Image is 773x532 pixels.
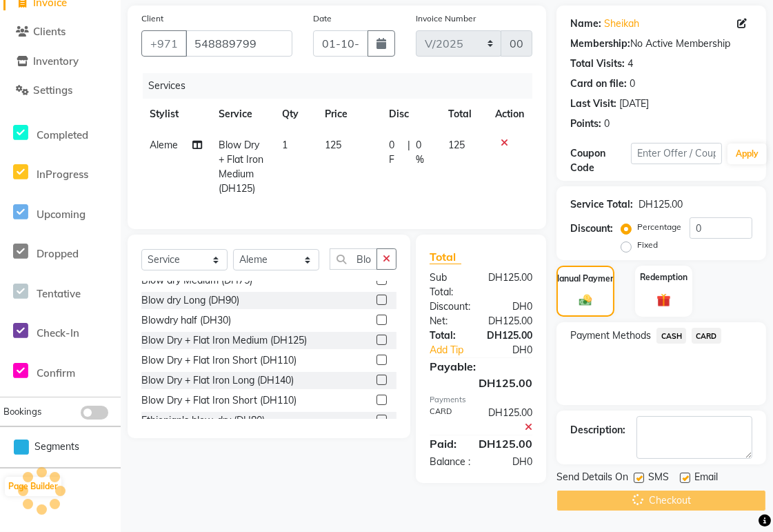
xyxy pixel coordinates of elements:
[141,393,297,408] div: Blow Dry + Flat Iron Short (DH110)
[313,12,332,25] label: Date
[419,358,543,375] div: Payable:
[570,57,625,71] div: Total Visits:
[34,440,79,454] span: Segments
[637,221,681,233] label: Percentage
[141,12,163,25] label: Client
[430,250,461,264] span: Total
[3,83,117,99] a: Settings
[604,17,639,31] a: Sheikah
[419,328,476,343] div: Total:
[481,299,543,314] div: DH0
[628,57,633,71] div: 4
[556,470,628,487] span: Send Details On
[185,30,292,57] input: Search by Name/Mobile/Email/Code
[408,138,410,167] span: |
[637,239,658,251] label: Fixed
[141,413,265,428] div: Ethiopian's blow-dry (DH80)
[219,139,263,195] span: Blow Dry + Flat Iron Medium (DH125)
[317,99,381,130] th: Price
[419,314,478,328] div: Net:
[481,455,543,469] div: DH0
[210,99,274,130] th: Service
[570,117,601,131] div: Points:
[150,139,178,151] span: Aleme
[274,99,316,130] th: Qty
[619,97,649,111] div: [DATE]
[430,394,532,406] div: Payments
[419,299,481,314] div: Discount:
[468,435,543,452] div: DH125.00
[570,37,752,51] div: No Active Membership
[389,138,402,167] span: 0 F
[143,73,543,99] div: Services
[325,139,341,151] span: 125
[640,271,687,284] label: Redemption
[648,470,669,487] span: SMS
[416,12,476,25] label: Invoice Number
[440,99,488,130] th: Total
[37,168,88,181] span: InProgress
[694,470,718,487] span: Email
[141,333,307,348] div: Blow Dry + Flat Iron Medium (DH125)
[141,373,294,388] div: Blow Dry + Flat Iron Long (DH140)
[3,54,117,70] a: Inventory
[141,313,231,328] div: Blowdry half (DH30)
[727,144,767,164] button: Apply
[631,143,722,164] input: Enter Offer / Coupon Code
[476,328,543,343] div: DH125.00
[381,99,440,130] th: Disc
[419,270,478,299] div: Sub Total:
[37,208,86,221] span: Upcoming
[3,406,41,417] span: Bookings
[570,328,651,343] span: Payment Methods
[570,37,630,51] div: Membership:
[141,99,210,130] th: Stylist
[575,293,596,308] img: _cash.svg
[37,247,79,260] span: Dropped
[487,99,532,130] th: Action
[416,138,432,167] span: 0 %
[3,24,117,40] a: Clients
[37,366,75,380] span: Confirm
[570,146,631,175] div: Coupon Code
[419,435,468,452] div: Paid:
[37,128,88,141] span: Completed
[330,248,377,270] input: Search or Scan
[33,55,79,68] span: Inventory
[282,139,288,151] span: 1
[141,30,187,57] button: +971
[448,139,465,151] span: 125
[692,328,721,344] span: CARD
[492,343,543,357] div: DH0
[37,287,81,300] span: Tentative
[419,343,492,357] a: Add Tip
[570,97,616,111] div: Last Visit:
[652,292,675,309] img: _gift.svg
[570,221,613,236] div: Discount:
[419,375,543,391] div: DH125.00
[5,477,61,496] button: Page Builder
[478,406,543,435] div: DH125.00
[570,423,625,437] div: Description:
[478,314,543,328] div: DH125.00
[630,77,635,91] div: 0
[570,197,633,212] div: Service Total:
[570,77,627,91] div: Card on file:
[141,353,297,368] div: Blow Dry + Flat Iron Short (DH110)
[552,273,619,285] label: Manual Payment
[419,406,478,435] div: CARD
[141,273,252,288] div: Blow dry Medium (DH75)
[141,293,239,308] div: Blow dry Long (DH90)
[639,197,683,212] div: DH125.00
[478,270,543,299] div: DH125.00
[37,326,79,339] span: Check-In
[419,455,481,469] div: Balance :
[656,328,686,344] span: CASH
[604,117,610,131] div: 0
[33,25,66,38] span: Clients
[570,17,601,31] div: Name:
[33,83,72,97] span: Settings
